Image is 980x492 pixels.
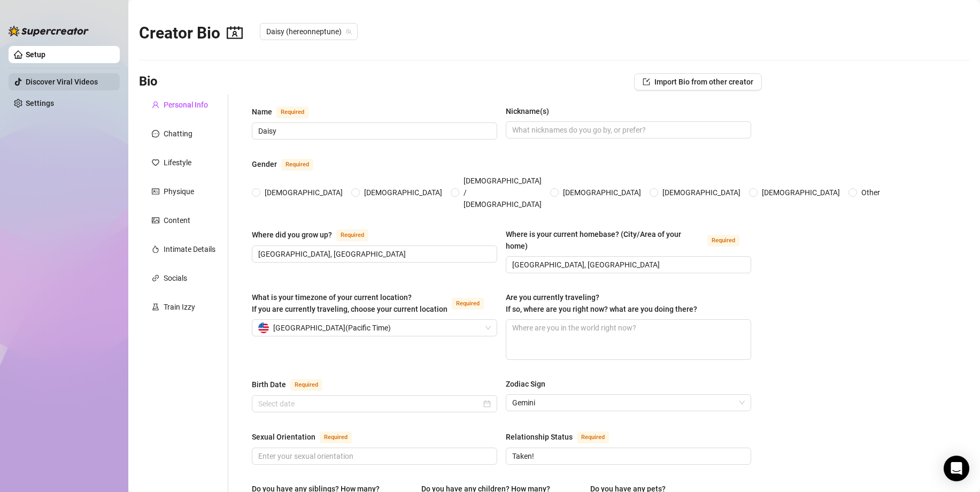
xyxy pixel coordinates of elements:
[506,293,697,313] span: Are you currently traveling? If so, where are you right now? what are you doing there?
[152,188,159,195] span: idcard
[152,130,159,137] span: message
[258,450,489,462] input: Sexual Orientation
[320,432,352,443] span: Required
[643,78,650,86] span: import
[252,431,315,443] div: Sexual Orientation
[252,379,286,390] div: Birth Date
[506,228,703,252] div: Where is your current homebase? (City/Area of your home)
[707,235,739,247] span: Required
[654,78,753,86] span: Import Bio from other creator
[577,432,609,443] span: Required
[252,105,320,118] label: Name
[252,228,380,241] label: Where did you grow up?
[164,272,187,284] div: Socials
[139,23,243,43] h2: Creator Bio
[152,101,159,109] span: user
[273,320,391,336] span: [GEOGRAPHIC_DATA] ( Pacific Time )
[9,26,89,36] img: logo-BBDzfeDw.svg
[512,259,743,271] input: Where is your current homebase? (City/Area of your home)
[26,78,98,86] a: Discover Viral Videos
[506,378,545,390] div: Zodiac Sign
[512,124,743,136] input: Nickname(s)
[152,274,159,282] span: link
[252,430,364,443] label: Sexual Orientation
[506,105,549,117] div: Nickname(s)
[252,293,447,313] span: What is your timezone of your current location? If you are currently traveling, choose your curre...
[164,243,215,255] div: Intimate Details
[152,217,159,224] span: picture
[452,298,484,310] span: Required
[559,187,645,198] span: [DEMOGRAPHIC_DATA]
[266,24,351,40] span: Daisy (hereonneptune)
[506,430,621,443] label: Relationship Status
[512,395,745,411] span: Gemini
[252,106,272,118] div: Name
[658,187,745,198] span: [DEMOGRAPHIC_DATA]
[26,50,45,59] a: Setup
[164,214,190,226] div: Content
[164,157,191,168] div: Lifestyle
[506,105,557,117] label: Nickname(s)
[227,25,243,41] span: contacts
[26,99,54,107] a: Settings
[258,322,269,333] img: us
[506,431,573,443] div: Relationship Status
[152,245,159,253] span: fire
[758,187,844,198] span: [DEMOGRAPHIC_DATA]
[152,159,159,166] span: heart
[281,159,313,171] span: Required
[345,28,352,35] span: team
[252,158,325,171] label: Gender
[506,378,553,390] label: Zodiac Sign
[164,186,194,197] div: Physique
[252,378,334,391] label: Birth Date
[512,450,743,462] input: Relationship Status
[360,187,446,198] span: [DEMOGRAPHIC_DATA]
[857,187,884,198] span: Other
[258,248,489,260] input: Where did you grow up?
[276,106,308,118] span: Required
[164,99,208,111] div: Personal Info
[944,456,969,481] div: Open Intercom Messenger
[258,125,489,137] input: Name
[336,229,368,241] span: Required
[506,228,751,252] label: Where is your current homebase? (City/Area of your home)
[258,398,481,410] input: Birth Date
[139,73,158,90] h3: Bio
[634,73,762,90] button: Import Bio from other creator
[164,128,192,140] div: Chatting
[252,158,277,170] div: Gender
[164,301,195,313] div: Train Izzy
[459,175,546,210] span: [DEMOGRAPHIC_DATA] / [DEMOGRAPHIC_DATA]
[290,379,322,391] span: Required
[260,187,347,198] span: [DEMOGRAPHIC_DATA]
[252,229,332,241] div: Where did you grow up?
[152,303,159,311] span: experiment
